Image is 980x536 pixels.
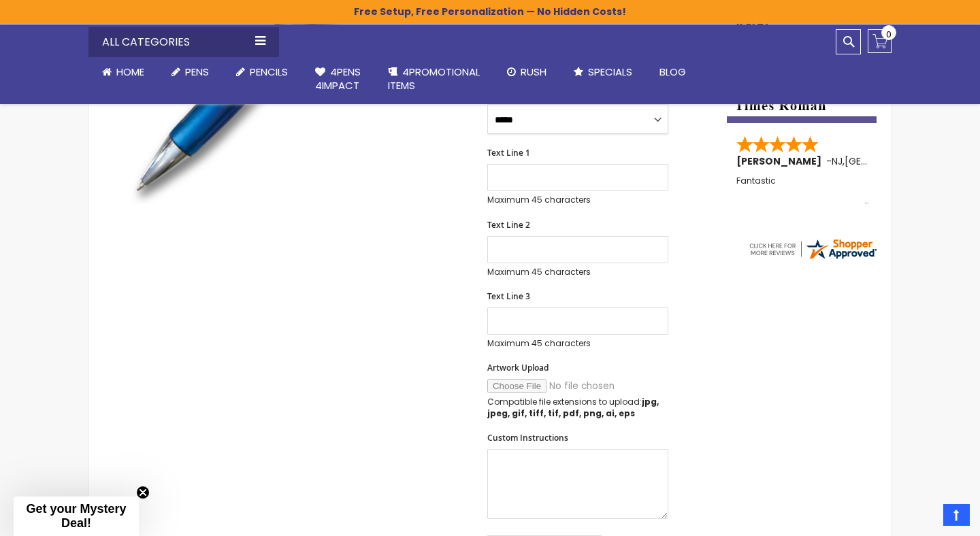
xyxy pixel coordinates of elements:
[659,65,686,79] span: Blog
[832,154,843,168] span: NJ
[747,252,878,264] a: 4pens.com certificate URL
[493,57,560,87] a: Rush
[88,27,279,57] div: All Categories
[943,504,970,526] a: Top
[646,57,700,87] a: Blog
[736,176,868,205] div: Fantastic
[826,154,945,168] span: - ,
[158,57,223,87] a: Pens
[487,396,659,418] strong: jpg, jpeg, gif, tiff, tif, pdf, png, ai, eps
[136,486,150,499] button: Close teaser
[26,502,126,530] span: Get your Mystery Deal!
[14,497,139,536] div: Get your Mystery Deal!Close teaser
[388,65,480,93] span: 4PROMOTIONAL ITEMS
[185,65,209,79] span: Pens
[223,57,301,87] a: Pencils
[886,28,892,41] span: 0
[88,57,158,87] a: Home
[845,154,945,168] span: [GEOGRAPHIC_DATA]
[487,397,668,418] p: Compatible file extensions to upload:
[487,267,668,278] p: Maximum 45 characters
[521,65,546,79] span: Rush
[116,65,144,79] span: Home
[250,65,288,79] span: Pencils
[301,57,374,101] a: 4Pens4impact
[315,65,361,93] span: 4Pens 4impact
[487,195,668,205] p: Maximum 45 characters
[868,29,892,53] a: 0
[747,237,878,261] img: 4pens.com widget logo
[560,57,646,87] a: Specials
[487,432,568,443] span: Custom Instructions
[487,147,530,158] span: Text Line 1
[487,290,530,302] span: Text Line 3
[374,57,493,101] a: 4PROMOTIONALITEMS
[487,338,668,349] p: Maximum 45 characters
[736,154,826,168] span: [PERSON_NAME]
[588,65,632,79] span: Specials
[487,362,549,373] span: Artwork Upload
[487,219,530,231] span: Text Line 2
